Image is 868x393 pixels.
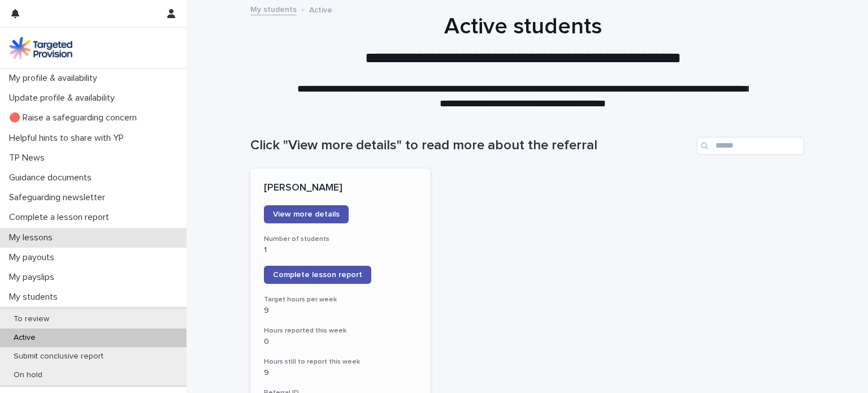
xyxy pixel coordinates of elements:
[250,2,297,15] a: My students
[5,93,124,103] p: Update profile & availability
[264,357,417,366] h3: Hours still to report this week
[264,235,417,244] h3: Number of students
[5,133,133,144] p: Helpful hints to share with YP
[5,172,101,183] p: Guidance documents
[5,370,51,380] p: On hold
[264,326,417,335] h3: Hours reported this week
[5,333,45,343] p: Active
[5,153,54,163] p: TP News
[264,306,417,316] p: 9
[5,352,112,361] p: Submit conclusive report
[5,113,146,123] p: 🔴 Raise a safeguarding concern
[5,192,114,203] p: Safeguarding newsletter
[5,232,62,243] p: My lessons
[5,314,58,324] p: To review
[309,3,332,15] p: Active
[250,137,692,154] h1: Click "View more details" to read more about the referral
[5,292,67,303] p: My students
[246,13,800,40] h1: Active students
[264,266,371,284] a: Complete lesson report
[5,212,118,223] p: Complete a lesson report
[273,271,362,279] span: Complete lesson report
[264,337,417,347] p: 0
[264,245,417,255] p: 1
[5,252,63,263] p: My payouts
[264,368,417,378] p: 9
[9,37,72,59] img: M5nRWzHhSzIhMunXDL62
[273,210,340,218] span: View more details
[264,205,349,223] a: View more details
[5,73,106,84] p: My profile & availability
[5,272,63,283] p: My payslips
[697,137,804,155] input: Search
[264,182,417,195] p: [PERSON_NAME]
[264,295,417,304] h3: Target hours per week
